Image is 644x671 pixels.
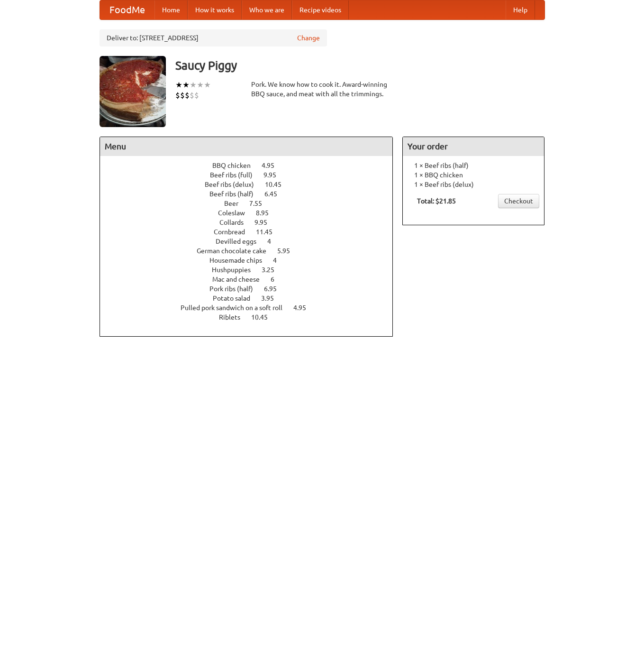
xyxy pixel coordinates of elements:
[498,194,539,208] a: Checkout
[100,137,393,156] h4: Menu
[256,228,282,236] span: 11.45
[242,0,292,19] a: Who we are
[210,171,294,179] a: Beef ribs (full) 9.95
[256,209,278,217] span: 8.95
[216,238,289,245] a: Devilled eggs 4
[417,197,456,205] b: Total: $21.85
[209,285,294,293] a: Pork ribs (half) 6.95
[271,276,284,283] span: 6
[219,313,285,321] a: Riblets 10.45
[209,257,294,264] a: Housemade chips 4
[212,276,269,283] span: Mac and cheese
[219,313,250,321] span: Riblets
[408,180,539,189] li: 1 × Beef ribs (delux)
[277,247,299,255] span: 5.95
[154,0,188,19] a: Home
[210,171,262,179] span: Beef ribs (full)
[209,257,272,264] span: Housemade chips
[212,162,260,169] span: BBQ chicken
[408,170,539,180] li: 1 × BBQ chicken
[194,90,199,101] li: $
[263,171,286,179] span: 9.95
[251,313,277,321] span: 10.45
[251,80,393,99] div: Pork. We know how to cook it. Award-winning BBQ sauce, and meat with all the trimmings.
[273,257,286,264] span: 4
[212,266,260,274] span: Hushpuppies
[175,90,180,101] li: $
[209,190,295,198] a: Beef ribs (half) 6.45
[188,0,242,19] a: How it works
[100,0,154,19] a: FoodMe
[293,304,316,312] span: 4.95
[185,90,190,101] li: $
[182,80,190,90] li: ★
[209,190,263,198] span: Beef ribs (half)
[249,200,272,207] span: 7.55
[264,190,287,198] span: 6.45
[212,266,292,274] a: Hushpuppies 3.25
[190,90,194,101] li: $
[403,137,544,156] h4: Your order
[175,80,182,90] li: ★
[180,90,185,101] li: $
[254,219,277,226] span: 9.95
[197,80,204,90] li: ★
[204,80,211,90] li: ★
[264,285,286,293] span: 6.95
[408,161,539,170] li: 1 × Beef ribs (half)
[209,285,263,293] span: Pork ribs (half)
[214,228,254,236] span: Cornbread
[506,0,535,19] a: Help
[262,266,284,274] span: 3.25
[197,247,308,255] a: German chocolate cake 5.95
[218,209,254,217] span: Coleslaw
[212,162,292,169] a: BBQ chicken 4.95
[216,238,266,245] span: Devilled eggs
[213,294,291,302] a: Potato salad 3.95
[213,294,260,302] span: Potato salad
[100,29,327,46] div: Deliver to: [STREET_ADDRESS]
[100,56,166,127] img: angular.jpg
[224,200,248,207] span: Beer
[219,219,253,226] span: Collards
[214,228,290,236] a: Cornbread 11.45
[175,56,545,75] h3: Saucy Piggy
[181,304,292,312] span: Pulled pork sandwich on a soft roll
[224,200,280,207] a: Beer 7.55
[205,181,263,188] span: Beef ribs (delux)
[205,181,299,188] a: Beef ribs (delux) 10.45
[261,294,283,302] span: 3.95
[218,209,286,217] a: Coleslaw 8.95
[212,276,292,283] a: Mac and cheese 6
[197,247,276,255] span: German chocolate cake
[190,80,197,90] li: ★
[267,238,281,245] span: 4
[297,33,320,43] a: Change
[219,219,285,226] a: Collards 9.95
[292,0,349,19] a: Recipe videos
[262,162,284,169] span: 4.95
[265,181,291,188] span: 10.45
[181,304,324,312] a: Pulled pork sandwich on a soft roll 4.95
